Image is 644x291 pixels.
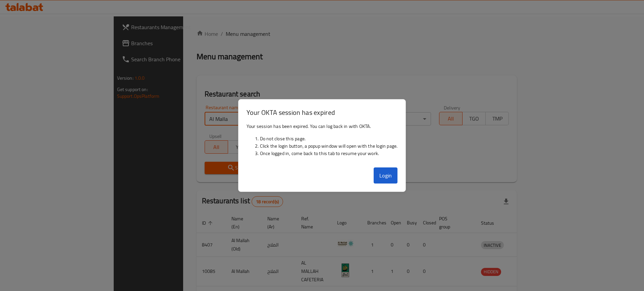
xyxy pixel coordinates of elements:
li: Do not close this page. [260,135,398,142]
li: Click the login button, a popup window will open with the login page. [260,142,398,150]
h3: Your OKTA session has expired [247,107,398,117]
div: Your session has been expired. You can log back in with OKTA. [238,120,406,165]
li: Once logged in, come back to this tab to resume your work. [260,150,398,157]
button: Login [374,167,398,184]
